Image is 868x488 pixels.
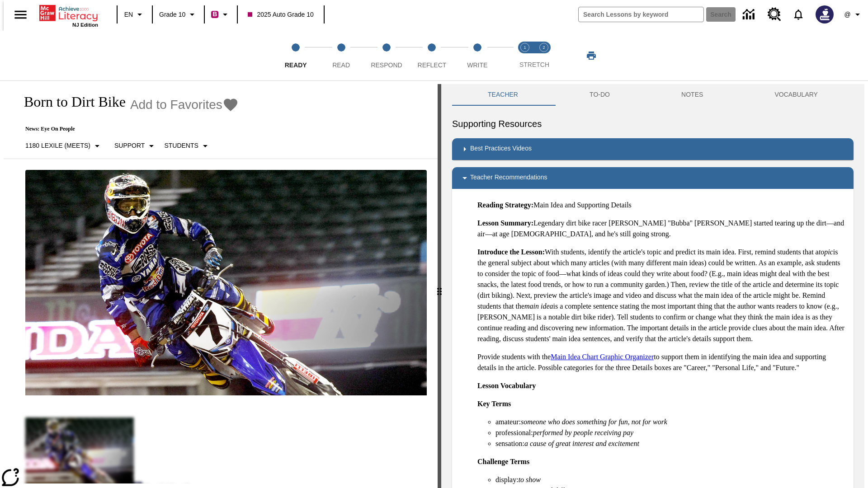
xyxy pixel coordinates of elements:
[839,6,868,23] button: Profile/Settings
[114,141,145,150] p: Support
[477,219,533,227] strong: Lesson Summary:
[470,144,532,155] p: Best Practices Videos
[212,9,217,20] span: B
[332,61,350,69] span: Read
[25,141,90,150] p: 1180 Lexile (Meets)
[441,84,864,488] div: activity
[477,400,511,408] strong: Key Terms
[451,31,504,80] button: Write step 5 of 5
[542,45,545,50] text: 2
[124,10,133,19] span: EN
[737,2,762,27] a: Data Center
[130,98,222,112] span: Add to Favorites
[248,10,313,19] span: 2025 Auto Grade 10
[524,45,526,50] text: 1
[519,476,541,483] em: to show
[810,3,839,26] button: Select a new avatar
[160,138,214,154] button: Select Student
[7,1,34,28] button: Open side menu
[156,6,201,23] button: Grade: Grade 10, Select a grade
[164,141,198,150] p: Students
[477,458,529,465] strong: Challenge Terms
[477,247,846,344] p: With students, identify the article's topic and predict its main idea. First, remind students tha...
[452,84,554,106] button: Teacher
[406,31,458,80] button: Reflect step 4 of 5
[495,474,846,485] li: display:
[551,353,654,361] a: Main Idea Chart Graphic Organizer
[120,6,149,23] button: Language: EN, Select a language
[739,84,854,106] button: VOCABULARY
[533,429,633,436] em: performed by people receiving pay
[315,31,367,80] button: Read step 2 of 5
[452,138,854,160] div: Best Practices Videos
[477,382,536,389] strong: Lesson Vocabulary
[531,31,557,80] button: Stretch Respond step 2 of 2
[495,438,846,449] li: sensation:
[524,440,639,447] em: a cause of great interest and excitement
[495,417,846,427] li: amateur:
[22,138,106,154] button: Select Lexile, 1180 Lexile (Meets)
[111,138,160,154] button: Scaffolds, Support
[208,6,234,23] button: Boost Class color is violet red. Change class color
[452,84,854,106] div: Instructional Panel Tabs
[418,61,447,69] span: Reflect
[452,117,854,131] h6: Supporting Resources
[816,5,834,23] img: Avatar
[477,200,846,211] p: Main Idea and Supporting Details
[371,61,402,69] span: Respond
[130,97,239,113] button: Add to Favorites - Born to Dirt Bike
[25,170,427,396] img: Motocross racer James Stewart flies through the air on his dirt bike.
[646,84,739,106] button: NOTES
[519,61,549,68] span: STRETCH
[477,248,545,256] strong: Introduce the Lesson:
[285,61,307,69] span: Ready
[14,126,239,132] p: News: Eye On People
[470,173,547,183] p: Teacher Recommendations
[452,167,854,189] div: Teacher Recommendations
[14,94,126,110] h1: Born to Dirt Bike
[4,84,438,483] div: reading
[438,84,441,488] div: Press Enter or Spacebar and then press right and left arrow keys to move the slider
[269,31,322,80] button: Ready step 1 of 5
[159,10,185,19] span: Grade 10
[844,10,850,19] span: @
[819,248,833,256] em: topic
[577,47,606,64] button: Print
[762,2,787,27] a: Resource Center, Will open in new tab
[787,3,810,26] a: Notifications
[477,201,533,209] strong: Reading Strategy:
[477,218,846,239] p: Legendary dirt bike racer [PERSON_NAME] "Bubba" [PERSON_NAME] started tearing up the dirt—and air...
[512,31,538,80] button: Stretch Read step 1 of 2
[477,352,846,373] p: Provide students with the to support them in identifying the main idea and supporting details in ...
[72,22,98,28] span: NJ Edition
[554,84,646,106] button: TO-DO
[579,7,703,22] input: search field
[360,31,413,80] button: Respond step 3 of 5
[495,427,846,438] li: professional:
[467,61,487,69] span: Write
[39,3,98,28] div: Home
[521,418,667,426] em: someone who does something for fun, not for work
[524,302,553,310] em: main idea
